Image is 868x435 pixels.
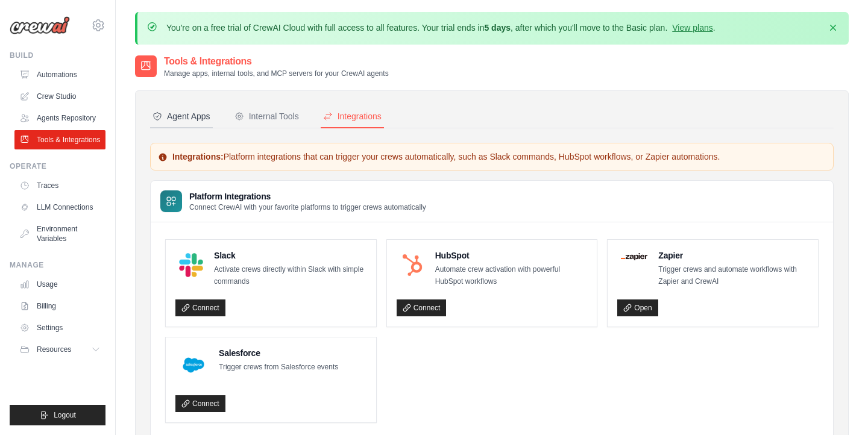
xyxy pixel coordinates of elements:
a: Connect [397,299,447,316]
img: Slack Logo [179,253,203,277]
div: Manage [10,260,105,270]
div: Operate [10,161,105,171]
img: Logo [10,16,70,34]
a: Agents Repository [14,108,105,128]
span: Resources [37,345,71,354]
a: Open [617,299,658,316]
p: Manage apps, internal tools, and MCP servers for your CrewAI agents [164,69,389,78]
button: Resources [14,340,105,359]
h4: Zapier [658,249,808,261]
p: Platform integrations that can trigger your crews automatically, such as Slack commands, HubSpot ... [158,151,826,163]
p: Connect CrewAI with your favorite platforms to trigger crews automatically [189,202,426,212]
h2: Tools & Integrations [164,54,389,69]
p: Trigger crews from Salesforce events [219,361,338,374]
strong: Integrations: [172,152,224,161]
a: LLM Connections [14,198,105,217]
img: HubSpot Logo [400,253,424,277]
p: Automate crew activation with powerful HubSpot workflows [435,264,588,287]
div: Agent Apps [153,110,210,122]
strong: 5 days [484,23,511,33]
p: Activate crews directly within Slack with simple commands [214,264,366,287]
p: Trigger crews and automate workflows with Zapier and CrewAI [658,264,808,287]
span: Logout [54,410,76,420]
h3: Platform Integrations [189,190,426,202]
img: Zapier Logo [621,253,647,260]
a: Settings [14,318,105,337]
a: Automations [14,65,105,84]
p: You're on a free trial of CrewAI Cloud with full access to all features. Your trial ends in , aft... [166,22,715,34]
h4: Slack [214,249,366,261]
div: Internal Tools [234,110,299,122]
div: Build [10,51,105,60]
img: Salesforce Logo [179,351,208,380]
a: Traces [14,176,105,195]
a: View plans [672,23,712,33]
a: Environment Variables [14,219,105,248]
a: Billing [14,296,105,316]
h4: Salesforce [219,347,338,359]
button: Internal Tools [232,105,301,128]
a: Connect [175,395,225,412]
div: Integrations [323,110,382,122]
button: Logout [10,405,105,425]
a: Connect [175,299,225,316]
a: Tools & Integrations [14,130,105,149]
h4: HubSpot [435,249,588,261]
button: Agent Apps [150,105,213,128]
button: Integrations [321,105,384,128]
a: Usage [14,275,105,294]
a: Crew Studio [14,87,105,106]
